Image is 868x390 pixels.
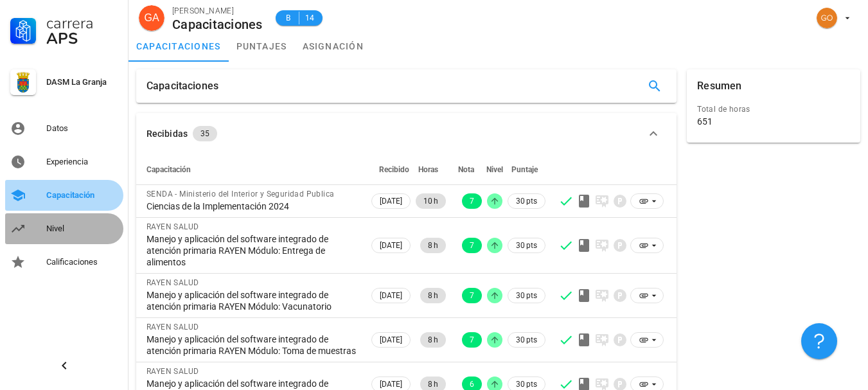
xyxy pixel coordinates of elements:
[172,4,263,17] div: [PERSON_NAME]
[46,224,118,234] div: Nivel
[146,165,191,174] span: Capacitación
[470,288,474,303] span: 7
[146,289,359,312] div: Manejo y aplicación del software integrado de atención primaria RAYEN Módulo: Vacunatorio
[136,113,677,154] button: Recibidas 35
[470,193,474,209] span: 7
[146,367,199,376] span: RAYEN SALUD
[5,146,123,177] a: Experiencia
[516,289,537,302] span: 30 pts
[5,247,123,278] a: Calificaciones
[505,154,548,185] th: Puntaje
[484,154,505,185] th: Nivel
[200,126,209,141] span: 35
[380,238,402,253] span: [DATE]
[283,12,294,24] span: B
[146,190,334,199] span: SENDA - Ministerio del Interior y Seguridad Publica
[46,77,118,87] div: DASM La Granja
[697,116,713,127] div: 651
[369,154,413,185] th: Recibido
[380,333,402,347] span: [DATE]
[697,69,741,103] div: Resumen
[470,238,474,253] span: 7
[172,17,263,31] div: Capacitaciones
[128,31,229,62] a: capacitaciones
[423,193,438,209] span: 10 h
[46,257,118,267] div: Calificaciones
[229,31,295,62] a: puntajes
[46,15,118,31] div: Carrera
[380,288,402,303] span: [DATE]
[458,165,474,174] span: Nota
[295,31,372,62] a: asignación
[146,222,199,231] span: RAYEN SALUD
[136,154,369,185] th: Capacitación
[144,5,159,31] span: GA
[146,69,218,103] div: Capacitaciones
[305,12,315,24] span: 14
[428,288,438,303] span: 8 h
[146,233,359,268] div: Manejo y aplicación del software integrado de atención primaria RAYEN Módulo: Entrega de alimentos
[146,323,199,332] span: RAYEN SALUD
[46,31,118,46] div: APS
[46,123,118,134] div: Datos
[146,333,359,357] div: Manejo y aplicación del software integrado de atención primaria RAYEN Módulo: Toma de muestras
[139,5,164,31] div: avatar
[486,165,503,174] span: Nivel
[413,154,448,185] th: Horas
[146,200,359,212] div: Ciencias de la Implementación 2024
[46,157,118,167] div: Experiencia
[516,239,537,252] span: 30 pts
[5,180,123,211] a: Capacitación
[448,154,484,185] th: Nota
[146,278,199,287] span: RAYEN SALUD
[516,333,537,346] span: 30 pts
[5,113,123,144] a: Datos
[817,8,837,28] div: avatar
[46,190,118,200] div: Capacitación
[379,165,409,174] span: Recibido
[697,103,850,116] div: Total de horas
[5,213,123,244] a: Nivel
[470,332,474,348] span: 7
[511,165,538,174] span: Puntaje
[380,194,402,208] span: [DATE]
[428,332,438,348] span: 8 h
[418,165,438,174] span: Horas
[428,238,438,253] span: 8 h
[146,127,188,141] div: Recibidas
[516,195,537,208] span: 30 pts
